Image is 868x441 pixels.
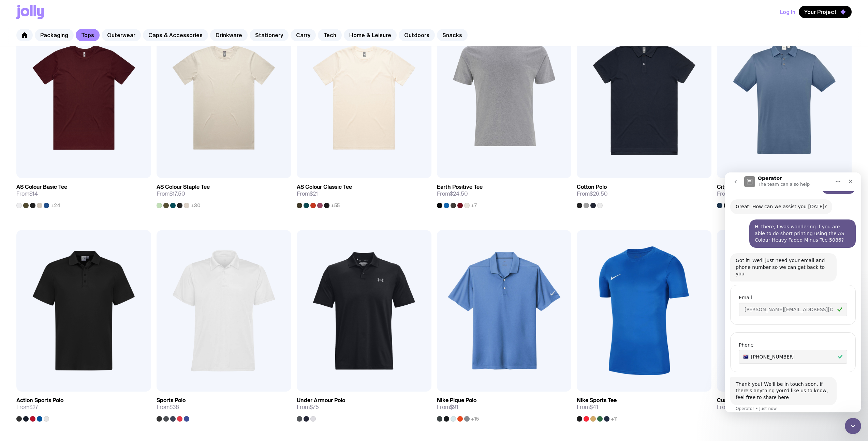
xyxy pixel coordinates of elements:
[577,404,598,411] span: From
[717,397,765,404] h3: Custom Sports Tee
[170,404,179,411] span: $38
[437,184,483,191] h3: Earth Positive Tee
[16,404,38,411] span: From
[76,29,100,41] a: Tops
[310,404,319,411] span: $75
[590,404,598,411] span: $41
[437,191,468,197] span: From
[210,29,248,41] a: Drinkware
[780,6,795,18] button: Log In
[29,404,38,411] span: $27
[437,392,572,422] a: Nike Pique PoloFrom$91+15
[35,29,74,41] a: Packaging
[5,204,131,248] div: Operator says…
[437,29,468,41] a: Snacks
[297,397,345,404] h3: Under Armour Polo
[471,416,479,422] span: +15
[16,178,151,208] a: AS Colour Basic TeeFrom$14+24
[577,397,617,404] h3: Nike Sports Tee
[471,203,477,208] span: +7
[437,397,476,404] h3: Nike Pique Polo
[157,397,186,404] h3: Sports Polo
[611,416,618,422] span: +11
[29,190,38,197] span: $14
[5,204,112,233] div: Thank you! We'll be in touch soon. If there's anything you'd like us to know, feel free to share ...
[250,29,289,41] a: Stationery
[450,404,458,411] span: $91
[717,184,759,191] h3: City Cotton Polo
[157,184,210,191] h3: AS Colour Staple Tee
[297,178,431,208] a: AS Colour Classic TeeFrom$21+55
[291,29,316,41] a: Carry
[577,178,711,208] a: Cotton PoloFrom$26.50
[157,404,179,411] span: From
[717,392,852,416] a: Custom Sports TeeFrom$40
[16,392,151,422] a: Action Sports PoloFrom$27
[143,29,208,41] a: Caps & Accessories
[297,392,431,422] a: Under Armour PoloFrom$75
[331,203,340,208] span: +55
[157,178,291,208] a: AS Colour Staple TeeFrom$17.50+30
[297,184,352,191] h3: AS Colour Classic Tee
[297,404,319,411] span: From
[799,6,852,18] button: Your Project
[297,191,318,197] span: From
[399,29,435,41] a: Outdoors
[11,209,106,229] div: Thank you! We'll be in touch soon. If there's anything you'd like us to know, feel free to share ...
[437,178,572,208] a: Earth Positive TeeFrom$24.50+7
[590,190,608,197] span: $26.50
[577,392,711,422] a: Nike Sports TeeFrom$41+11
[344,29,397,41] a: Home & Leisure
[717,178,852,208] a: City Cotton PoloFrom$38+1
[50,203,60,208] span: +24
[16,397,63,404] h3: Action Sports Polo
[437,404,458,411] span: From
[577,191,608,197] span: From
[170,190,185,197] span: $17.50
[845,418,861,434] iframe: Intercom live chat
[804,9,837,15] span: Your Project
[157,191,185,197] span: From
[577,184,607,191] h3: Cotton Polo
[102,29,141,41] a: Outerwear
[16,184,67,191] h3: AS Colour Basic Tee
[191,203,201,208] span: +30
[16,191,38,197] span: From
[450,190,468,197] span: $24.50
[310,190,318,197] span: $21
[157,392,291,422] a: Sports PoloFrom$38
[725,172,861,412] iframe: Intercom live chat
[717,404,740,411] span: From
[318,29,342,41] a: Tech
[11,234,52,238] div: Operator • Just now
[717,191,739,197] span: From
